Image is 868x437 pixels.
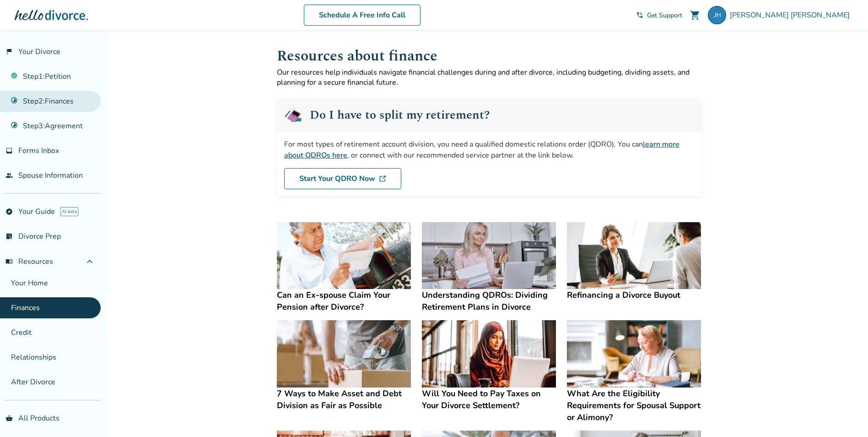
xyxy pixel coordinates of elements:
[284,106,302,124] img: QDRO
[422,388,556,411] h4: Will You Need to Pay Taxes on Your Divorce Settlement?
[822,393,868,437] iframe: Chat Widget
[277,222,411,290] img: Can an Ex-spouse Claim Your Pension after Divorce?
[422,222,556,313] a: Understanding QDROs: Dividing Retirement Plans in DivorceUnderstanding QDROs: Dividing Retirement...
[5,172,13,179] span: people
[422,289,556,313] h4: Understanding QDROs: Dividing Retirement Plans in Divorce
[567,320,701,423] a: What Are the Eligibility Requirements for Spousal Support or Alimony?What Are the Eligibility Req...
[636,11,682,20] a: phone_in_talkGet Support
[5,48,13,55] span: flag_2
[422,222,556,290] img: Understanding QDROs: Dividing Retirement Plans in Divorce
[422,320,556,388] img: Will You Need to Pay Taxes on Your Divorce Settlement?
[277,222,411,313] a: Can an Ex-spouse Claim Your Pension after Divorce?Can an Ex-spouse Claim Your Pension after Divorce?
[5,258,13,265] span: menu_book
[5,147,13,154] span: inbox
[5,233,13,240] span: list_alt_check
[567,222,701,301] a: Refinancing a Divorce BuyoutRefinancing a Divorce Buyout
[310,109,490,121] h2: Do I have to split my retirement?
[379,175,386,182] img: DL
[647,11,682,20] span: Get Support
[567,388,701,423] h4: What Are the Eligibility Requirements for Spousal Support or Alimony?
[277,320,411,411] a: 7 Ways to Make Asset and Debt Division as Fair as Possible7 Ways to Make Asset and Debt Division ...
[5,415,13,422] span: shopping_basket
[5,208,13,215] span: explore
[422,320,556,411] a: Will You Need to Pay Taxes on Your Divorce Settlement?Will You Need to Pay Taxes on Your Divorce ...
[284,139,694,161] div: For most types of retirement account division, you need a qualified domestic relations order (QDR...
[567,289,701,301] h4: Refinancing a Divorce Buyout
[60,207,78,216] span: AI beta
[277,45,701,67] h1: Resources about finance
[277,289,411,313] h4: Can an Ex-spouse Claim Your Pension after Divorce?
[567,320,701,388] img: What Are the Eligibility Requirements for Spousal Support or Alimony?
[284,168,401,189] a: Start Your QDRO Now
[5,257,53,267] span: Resources
[730,10,853,20] span: [PERSON_NAME] [PERSON_NAME]
[84,256,95,267] span: expand_less
[636,11,643,19] span: phone_in_talk
[708,6,726,24] img: jessmaness@gmail.com
[690,10,701,21] span: shopping_cart
[277,320,411,388] img: 7 Ways to Make Asset and Debt Division as Fair as Possible
[304,5,421,26] a: Schedule A Free Info Call
[277,67,701,87] p: Our resources help individuals navigate financial challenges during and after divorce, including ...
[18,146,59,156] span: Forms Inbox
[277,388,411,411] h4: 7 Ways to Make Asset and Debt Division as Fair as Possible
[567,222,701,290] img: Refinancing a Divorce Buyout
